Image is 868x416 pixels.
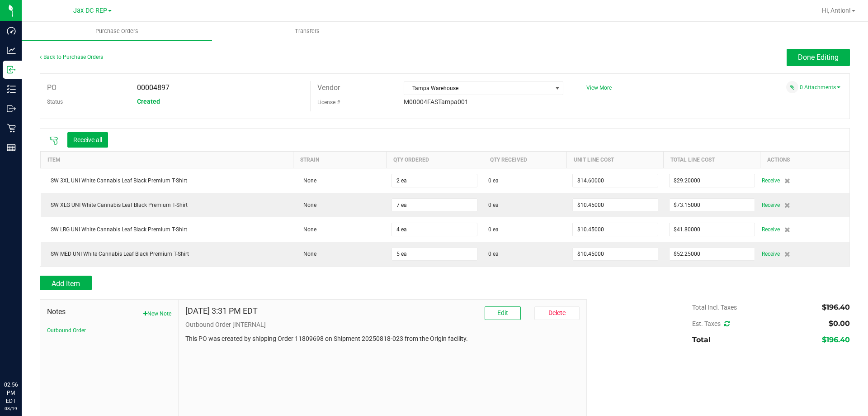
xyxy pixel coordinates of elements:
[798,53,839,62] span: Done Editing
[7,46,16,55] inline-svg: Analytics
[762,200,780,210] span: Receive
[299,202,316,208] span: None
[829,319,850,328] span: $0.00
[9,344,36,371] iframe: Resource center
[67,132,108,148] button: Receive all
[573,174,658,187] input: $0.00000
[692,320,730,327] span: Est. Taxes
[185,320,580,330] p: Outbound Order [INTERNAL]
[47,95,63,109] label: Status
[293,151,387,168] th: Strain
[143,310,171,318] button: New Note
[7,85,16,94] inline-svg: Inventory
[185,334,580,344] p: This PO was created by shipping Order 11809698 on Shipment 20250818-023 from the Origin facility.
[488,250,499,258] span: 0 ea
[47,81,57,95] label: PO
[4,381,18,405] p: 02:56 PM EDT
[800,84,840,91] a: 0 Attachments
[137,98,160,105] span: Created
[40,54,103,60] a: Back to Purchase Orders
[22,22,212,41] a: Purchase Orders
[664,151,760,168] th: Total Line Cost
[488,225,499,234] span: 0 ea
[299,226,316,233] span: None
[670,199,755,211] input: $0.00000
[83,27,151,35] span: Purchase Orders
[4,405,18,412] p: 08/19
[49,136,58,145] span: Scan packages to receive
[7,143,16,152] inline-svg: Reports
[822,335,850,344] span: $196.40
[567,151,664,168] th: Unit Line Cost
[670,174,755,187] input: $0.00000
[762,175,780,186] span: Receive
[299,177,316,184] span: None
[670,248,755,260] input: $0.00000
[283,27,332,35] span: Transfers
[7,65,16,74] inline-svg: Inbound
[317,96,340,109] label: License #
[46,177,288,185] div: SW 3XL UNI White Cannabis Leaf Black Premium T-Shirt
[47,326,86,335] button: Outbound Order
[73,7,107,14] span: Jax DC REP
[40,276,92,290] button: Add Item
[573,248,658,260] input: $0.00000
[497,309,508,316] span: Edit
[787,49,850,66] button: Done Editing
[7,104,16,113] inline-svg: Outbound
[317,81,340,95] label: Vendor
[392,199,477,211] input: 0 ea
[822,303,850,311] span: $196.40
[386,151,483,168] th: Qty Ordered
[573,223,658,236] input: $0.00000
[548,309,566,316] span: Delete
[392,174,477,187] input: 0 ea
[392,248,477,260] input: 0 ea
[822,7,851,14] span: Hi, Antion!
[7,26,16,35] inline-svg: Dashboard
[299,251,316,257] span: None
[670,223,755,236] input: $0.00000
[488,177,499,185] span: 0 ea
[534,306,580,320] button: Delete
[137,83,170,92] span: 00004897
[692,304,737,311] span: Total Incl. Taxes
[404,82,552,95] span: Tampa Warehouse
[46,250,288,258] div: SW MED UNI White Cannabis Leaf Black Premium T-Shirt
[760,151,849,168] th: Actions
[786,81,798,93] span: Attach a document
[483,151,567,168] th: Qty Received
[52,279,80,288] span: Add Item
[47,306,171,317] span: Notes
[41,151,293,168] th: Item
[46,225,288,234] div: SW LRG UNI White Cannabis Leaf Black Premium T-Shirt
[573,199,658,211] input: $0.00000
[392,223,477,236] input: 0 ea
[762,224,780,235] span: Receive
[212,22,402,41] a: Transfers
[692,335,711,344] span: Total
[762,249,780,259] span: Receive
[185,306,258,316] h4: [DATE] 3:31 PM EDT
[485,306,521,320] button: Edit
[404,98,468,105] span: M00004FASTampa001
[7,124,16,133] inline-svg: Retail
[488,201,499,209] span: 0 ea
[586,85,612,91] a: View More
[46,201,288,209] div: SW XLG UNI White Cannabis Leaf Black Premium T-Shirt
